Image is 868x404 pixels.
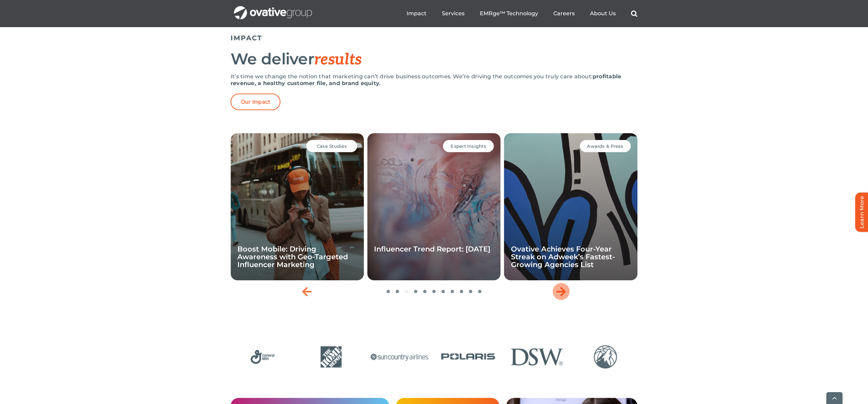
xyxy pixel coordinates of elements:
a: Ovative Achieves Four-Year Streak on Adweek’s Fastest-Growing Agencies List [511,245,615,269]
a: Impact [407,10,427,17]
span: Go to slide 11 [478,290,481,293]
a: Boost Mobile: Driving Awareness with Geo-Targeted Influencer Marketing [237,245,348,269]
a: Careers [553,10,575,17]
div: 4 / 11 [367,133,500,280]
em: results [314,50,361,69]
nav: Menu [407,3,637,24]
span: Go to slide 10 [469,290,472,293]
h2: We deliver [231,50,637,68]
span: Our Impact [241,99,270,105]
span: Go to slide 1 [387,290,390,293]
div: 7 / 24 [231,344,295,371]
a: OG_Full_horizontal_WHT [234,5,312,12]
div: 5 / 11 [504,133,637,280]
span: Go to slide 5 [423,290,427,293]
h5: IMPACT [231,34,637,42]
div: 10 / 24 [436,344,500,371]
span: Go to slide 4 [414,290,417,293]
div: Previous slide [298,283,315,300]
span: Go to slide 8 [451,290,454,293]
a: About Us [590,10,616,17]
a: Services [442,10,465,17]
span: Go to slide 2 [396,290,399,293]
a: Search [631,10,637,17]
span: Go to slide 3 [405,290,408,293]
div: 11 / 24 [505,344,569,371]
div: 9 / 24 [368,344,432,371]
a: Influencer Trend Report: [DATE] [374,245,490,253]
div: Next slide [553,283,570,300]
div: 3 / 11 [231,133,364,280]
div: 8 / 24 [299,344,363,371]
span: Go to slide 7 [441,290,445,293]
a: EMRge™ Technology [480,10,538,17]
p: It’s time we change the notion that marketing can’t drive business outcomes. We’re driving the ou... [231,73,637,87]
span: Go to slide 6 [432,290,436,293]
a: Our Impact [231,94,280,110]
span: Go to slide 9 [460,290,463,293]
strong: profitable revenue, a healthy customer file, and brand equity. [231,73,621,86]
div: 12 / 24 [573,344,637,371]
